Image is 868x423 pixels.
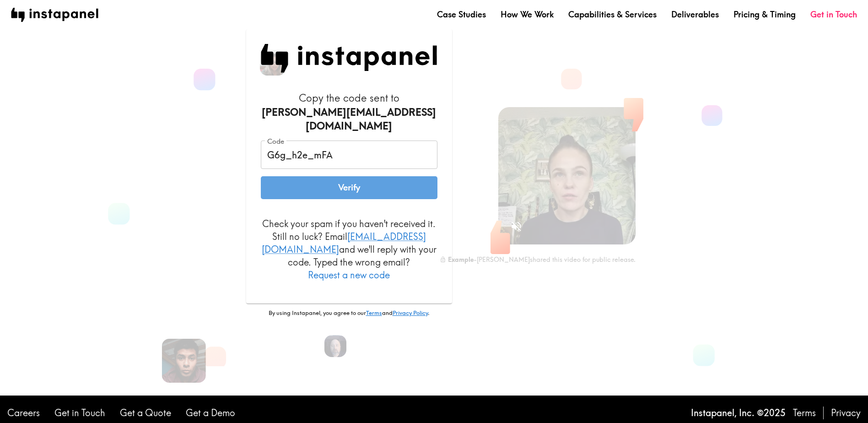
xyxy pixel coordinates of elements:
[246,309,452,317] p: By using Instapanel, you agree to our and .
[437,9,486,20] a: Case Studies
[54,407,105,419] a: Get in Touch
[260,50,286,76] img: Aileen
[186,407,235,419] a: Get a Demo
[308,269,390,282] button: Request a new code
[507,217,526,236] button: Sound is off
[568,9,657,20] a: Capabilities & Services
[267,136,284,146] label: Code
[261,91,437,133] h6: Copy the code sent to
[261,217,437,282] p: Check your spam if you haven't received it. Still no luck? Email and we'll reply with your code. ...
[793,407,816,419] a: Terms
[262,231,426,255] a: [EMAIL_ADDRESS][DOMAIN_NAME]
[261,141,437,169] input: xxx_xxx_xxx
[691,407,786,419] p: Instapanel, Inc. © 2025
[448,255,474,264] b: Example
[261,105,437,134] div: [PERSON_NAME][EMAIL_ADDRESS][DOMAIN_NAME]
[366,309,382,316] a: Terms
[120,407,171,419] a: Get a Quote
[261,44,437,73] img: Instapanel
[831,407,861,419] a: Privacy
[733,9,796,20] a: Pricing & Timing
[7,407,40,419] a: Careers
[810,9,857,20] a: Get in Touch
[162,339,205,383] img: Alfredo
[501,9,554,20] a: How We Work
[393,309,428,316] a: Privacy Policy
[11,8,98,22] img: instapanel
[324,335,346,357] img: Aaron
[671,9,719,20] a: Deliverables
[261,176,437,199] button: Verify
[440,255,636,264] div: - [PERSON_NAME] shared this video for public release.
